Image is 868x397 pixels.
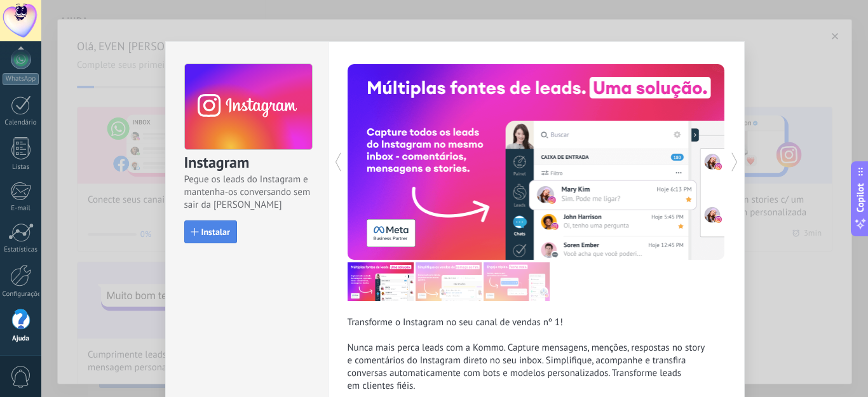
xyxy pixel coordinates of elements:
div: Ajuda [3,335,39,343]
h3: Instagram [184,152,311,173]
div: WhatsApp [3,73,39,85]
img: com_instagram_tour_2_pt.png [416,262,482,301]
span: Pegue os leads do Instagram e mantenha-os conversando sem sair da [PERSON_NAME] [184,173,311,212]
div: Listas [3,163,39,172]
span: Copilot [854,183,867,212]
button: Instalar [184,220,237,243]
img: com_instagram_tour_3_pt.png [484,262,550,301]
div: E-mail [3,205,39,213]
div: Configurações [3,290,39,299]
div: Calendário [3,119,39,127]
div: Estatísticas [3,246,39,254]
img: com_instagram_tour_1_pt.png [348,262,414,301]
span: Instalar [201,227,230,236]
